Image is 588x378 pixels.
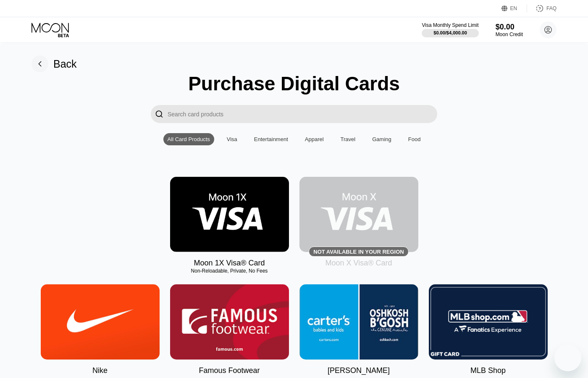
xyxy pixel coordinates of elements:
[168,105,437,123] input: Search card products
[341,136,356,142] div: Travel
[422,22,478,37] div: Visa Monthly Spend Limit$0.00/$4,000.00
[223,133,241,145] div: Visa
[170,268,289,274] div: Non-Reloadable, Private, No Fees
[227,136,237,142] div: Visa
[155,109,163,119] div: 
[168,136,210,142] div: All Card Products
[372,136,391,142] div: Gaming
[554,344,581,371] iframe: Button to launch messaging window
[254,136,288,142] div: Entertainment
[404,133,425,145] div: Food
[422,22,478,28] div: Visa Monthly Spend Limit
[527,4,556,13] div: FAQ
[53,58,77,70] div: Back
[496,23,523,37] div: $0.00Moon Credit
[328,366,390,375] div: [PERSON_NAME]
[305,136,324,142] div: Apparel
[510,5,517,11] div: EN
[199,366,260,375] div: Famous Footwear
[299,177,418,252] div: Not available in your region
[313,249,404,255] div: Not available in your region
[496,23,523,31] div: $0.00
[301,133,328,145] div: Apparel
[470,366,506,375] div: MLB Shop
[250,133,292,145] div: Entertainment
[151,105,168,123] div: 
[325,259,392,268] div: Moon X Visa® Card
[368,133,396,145] div: Gaming
[433,30,467,35] div: $0.00 / $4,000.00
[336,133,360,145] div: Travel
[194,259,265,268] div: Moon 1X Visa® Card
[92,366,108,375] div: Nike
[31,55,77,72] div: Back
[546,5,556,11] div: FAQ
[501,4,527,13] div: EN
[496,31,523,37] div: Moon Credit
[408,136,421,142] div: Food
[188,72,400,95] div: Purchase Digital Cards
[163,133,214,145] div: All Card Products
